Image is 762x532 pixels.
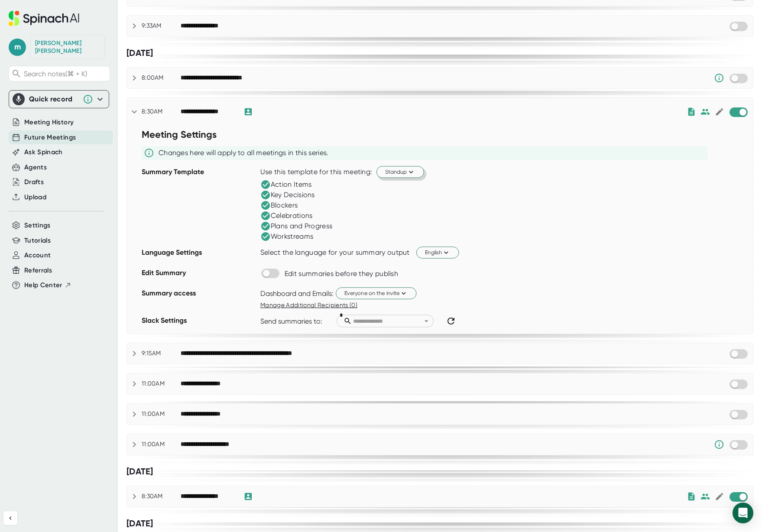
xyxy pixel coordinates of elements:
button: Tutorials [24,236,51,246]
button: Everyone on the invite [336,287,416,299]
button: Standup [376,166,424,178]
div: 8:30AM [142,108,181,116]
div: Matthew Blancarte [35,39,100,55]
div: 8:30AM [142,493,181,500]
span: Standup [385,168,415,176]
div: Changes here will apply to all meetings in this series. [159,149,329,157]
div: 11:00AM [142,410,181,418]
button: Referrals [24,266,52,276]
div: Meeting Settings [142,126,256,146]
button: Collapse sidebar [3,511,17,525]
div: Dashboard and Emails: [260,289,334,298]
button: Upload [24,192,46,202]
span: m [9,39,26,56]
div: Celebrations [260,211,313,221]
div: Open Intercom Messenger [733,503,753,523]
button: Drafts [24,177,44,187]
div: [DATE] [126,518,753,529]
span: English [425,248,450,256]
span: Help Center [24,280,62,290]
button: Meeting History [24,117,74,127]
div: 9:15AM [142,350,181,357]
div: Slack Settings [142,313,256,334]
div: 11:00AM [142,380,181,388]
div: Summary Template [142,165,256,245]
div: 9:33AM [142,22,181,30]
button: Ask Spinach [24,147,63,157]
div: Summary access [142,286,256,313]
div: Edit Summary [142,266,256,286]
div: Quick record [29,95,78,104]
svg: Someone has manually disabled Spinach from this meeting. [714,73,724,83]
button: Agents [24,162,47,172]
div: Edit summaries before they publish [285,269,398,278]
div: Action Items [260,179,312,190]
div: Send summaries to: [260,317,322,325]
span: Search notes (⌘ + K) [24,70,107,78]
div: Select the language for your summary output [260,248,410,257]
button: Future Meetings [24,133,76,143]
button: Settings [24,221,51,230]
div: Plans and Progress [260,221,332,231]
button: Manage Additional Recipients (0) [260,301,357,310]
div: Quick record [13,91,105,108]
span: Manage Additional Recipients (0) [260,302,357,308]
button: Account [24,250,51,260]
div: [DATE] [126,48,753,58]
div: Workstreams [260,231,313,242]
div: Language Settings [142,245,256,266]
div: Key Decisions [260,190,315,200]
div: 8:00AM [142,74,181,82]
div: 11:00AM [142,441,181,448]
button: Open [422,316,431,326]
svg: Someone has manually disabled Spinach from this meeting. [714,439,724,450]
button: Help Center [24,280,71,290]
span: Everyone on the invite [344,289,408,297]
div: Use this template for this meeting: [260,168,373,176]
button: English [416,247,459,258]
div: Blockers [260,200,298,211]
div: [DATE] [126,466,753,477]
